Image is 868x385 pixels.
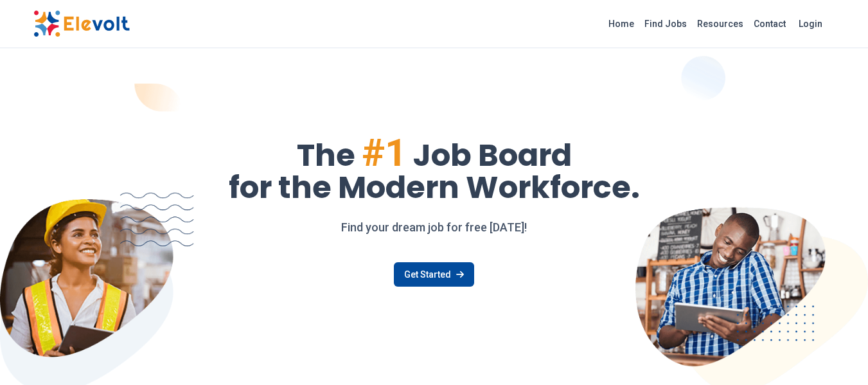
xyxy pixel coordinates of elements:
a: Find Jobs [639,13,692,34]
h1: The Job Board for the Modern Workforce. [33,134,835,203]
a: Login [791,11,830,37]
a: Contact [748,13,791,34]
img: Elevolt [33,10,130,37]
span: #1 [362,130,407,175]
a: Get Started [394,262,474,287]
p: Find your dream job for free [DATE]! [33,219,835,237]
a: Resources [692,13,748,34]
a: Home [603,13,639,34]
